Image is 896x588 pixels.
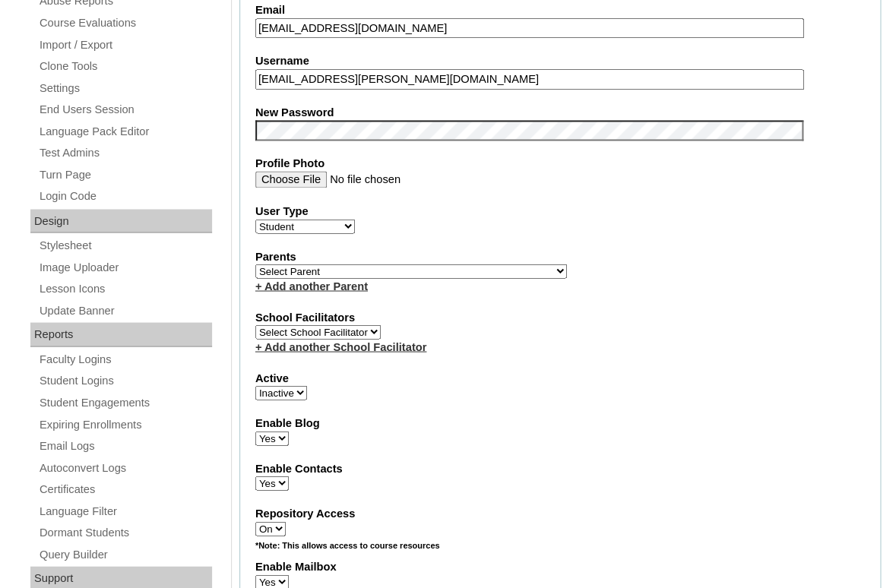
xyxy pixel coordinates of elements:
a: Clone Tools [38,57,212,76]
label: School Facilitators [255,309,865,325]
a: Test Admins [38,144,212,163]
a: Email Logs [38,436,212,455]
label: Enable Mailbox [255,558,865,574]
div: Reports [30,322,212,346]
label: Enable Contacts [255,460,865,476]
a: Image Uploader [38,258,212,277]
label: Email [255,2,865,18]
a: Update Banner [38,301,212,320]
div: *Note: This allows access to course resources [255,539,865,558]
a: Language Pack Editor [38,122,212,141]
label: Profile Photo [255,156,865,172]
a: Language Filter [38,501,212,520]
label: Parents [255,248,865,264]
label: Active [255,370,865,386]
a: Login Code [38,187,212,206]
a: Faculty Logins [38,349,212,368]
a: Course Evaluations [38,14,212,33]
a: Dormant Students [38,523,212,542]
a: Settings [38,79,212,98]
a: Turn Page [38,166,212,185]
a: Stylesheet [38,236,212,254]
div: Design [30,209,212,233]
a: End Users Session [38,100,212,119]
a: + Add another Parent [255,280,368,292]
a: + Add another School Facilitator [255,340,426,352]
label: Username [255,53,865,69]
a: Expiring Enrollments [38,415,212,434]
a: Student Logins [38,371,212,390]
a: Autoconvert Logs [38,458,212,477]
label: User Type [255,203,865,219]
label: Repository Access [255,505,865,521]
a: Import / Export [38,36,212,55]
a: Query Builder [38,545,212,564]
a: Student Engagements [38,393,212,412]
label: Enable Blog [255,415,865,431]
a: Certificates [38,479,212,498]
label: New Password [255,105,865,121]
a: Lesson Icons [38,279,212,298]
